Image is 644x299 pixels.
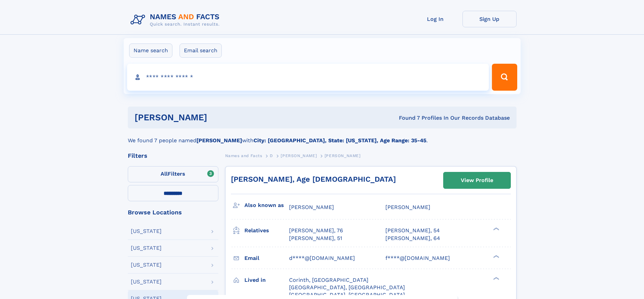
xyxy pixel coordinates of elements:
[244,200,289,211] h3: Also known as
[128,166,218,182] label: Filters
[385,204,430,210] span: [PERSON_NAME]
[127,64,489,91] input: search input
[135,113,303,122] h1: [PERSON_NAME]
[128,209,218,215] div: Browse Locations
[462,11,517,27] a: Sign Up
[492,64,517,91] button: Search Button
[385,227,440,234] a: [PERSON_NAME], 54
[180,43,222,58] label: Email search
[129,43,172,58] label: Name search
[385,235,440,242] a: [PERSON_NAME], 64
[270,151,273,160] a: D
[254,137,426,144] b: City: [GEOGRAPHIC_DATA], State: [US_STATE], Age Range: 35-45
[244,252,289,264] h3: Email
[244,225,289,236] h3: Relatives
[231,175,396,183] a: [PERSON_NAME], Age [DEMOGRAPHIC_DATA]
[225,151,262,160] a: Names and Facts
[492,227,500,231] div: ❯
[128,128,517,145] div: We found 7 people named with .
[461,173,493,188] div: View Profile
[128,11,225,29] img: Logo Names and Facts
[131,279,162,285] div: [US_STATE]
[289,235,342,242] a: [PERSON_NAME], 51
[131,245,162,251] div: [US_STATE]
[289,277,368,283] span: Corinth, [GEOGRAPHIC_DATA]
[289,227,343,234] a: [PERSON_NAME], 76
[281,153,317,158] span: [PERSON_NAME]
[492,254,500,259] div: ❯
[289,284,405,291] span: [GEOGRAPHIC_DATA], [GEOGRAPHIC_DATA]
[492,276,500,280] div: ❯
[128,153,218,159] div: Filters
[270,153,273,158] span: D
[281,151,317,160] a: [PERSON_NAME]
[408,11,462,27] a: Log In
[131,262,162,268] div: [US_STATE]
[303,114,510,122] div: Found 7 Profiles In Our Records Database
[161,171,168,177] span: All
[289,292,405,298] span: [GEOGRAPHIC_DATA], [GEOGRAPHIC_DATA]
[196,137,242,144] b: [PERSON_NAME]
[131,229,162,234] div: [US_STATE]
[244,274,289,286] h3: Lived in
[289,204,334,210] span: [PERSON_NAME]
[444,172,510,188] a: View Profile
[325,153,361,158] span: [PERSON_NAME]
